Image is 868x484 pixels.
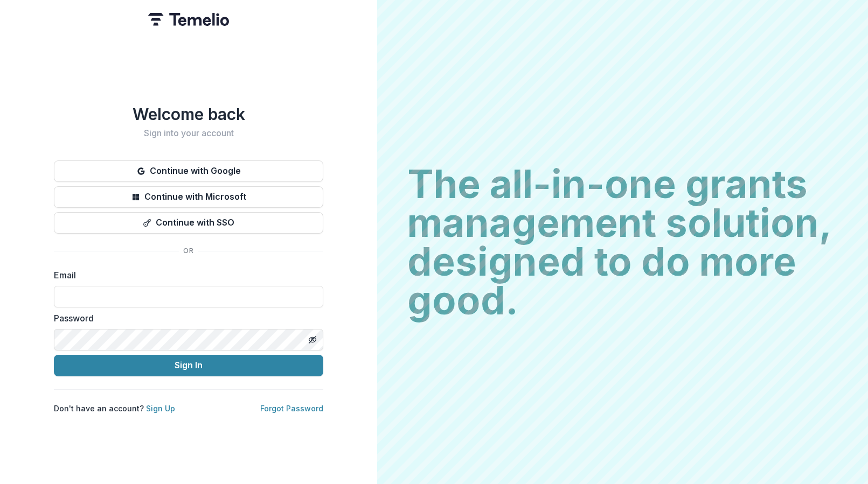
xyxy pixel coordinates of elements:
button: Continue with Google [54,160,323,182]
img: Temelio [148,13,229,26]
button: Sign In [54,355,323,376]
p: Don't have an account? [54,403,175,414]
a: Sign Up [146,404,175,413]
button: Continue with Microsoft [54,186,323,208]
button: Continue with SSO [54,212,323,234]
a: Forgot Password [260,404,323,413]
h1: Welcome back [54,104,323,124]
h2: Sign into your account [54,128,323,138]
button: Toggle password visibility [304,331,321,348]
label: Password [54,312,317,325]
label: Email [54,269,317,282]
